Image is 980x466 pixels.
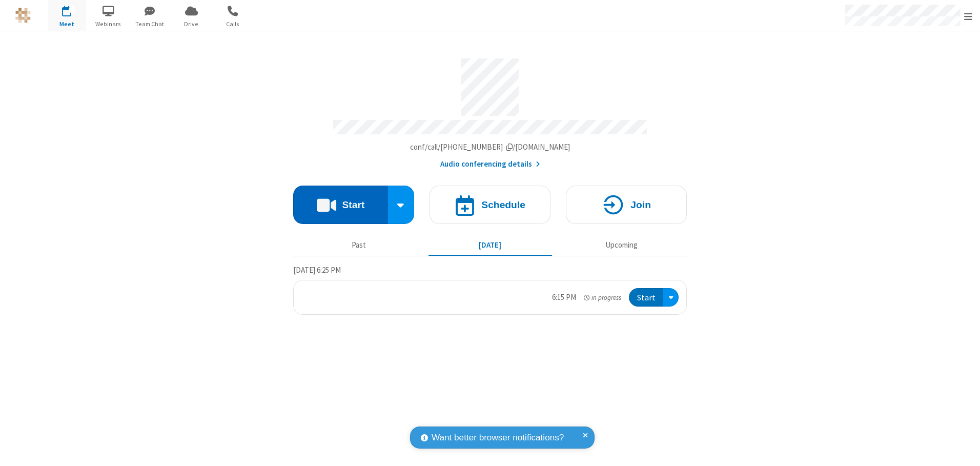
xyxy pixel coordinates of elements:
[630,200,651,210] h4: Join
[663,288,679,307] div: Open menu
[48,19,86,29] span: Meet
[89,19,128,29] span: Webinars
[388,186,415,224] div: Start conference options
[566,186,687,224] button: Join
[293,265,341,275] span: [DATE] 6:25 PM
[293,51,687,170] section: Account details
[428,235,552,255] button: [DATE]
[410,142,570,152] span: Copy my meeting room link
[131,19,169,29] span: Team Chat
[560,235,683,255] button: Upcoming
[584,293,621,302] em: in progress
[297,235,421,255] button: Past
[293,186,388,224] button: Start
[552,292,576,303] div: 6:15 PM
[342,200,364,210] h4: Start
[430,186,550,224] button: Schedule
[172,19,211,29] span: Drive
[15,8,31,23] img: QA Selenium DO NOT DELETE OR CHANGE
[410,141,570,153] button: Copy my meeting room linkCopy my meeting room link
[214,19,252,29] span: Calls
[432,431,564,444] span: Want better browser notifications?
[629,288,663,307] button: Start
[293,264,687,315] section: Today's Meetings
[440,158,540,170] button: Audio conferencing details
[481,200,525,210] h4: Schedule
[69,6,76,13] div: 1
